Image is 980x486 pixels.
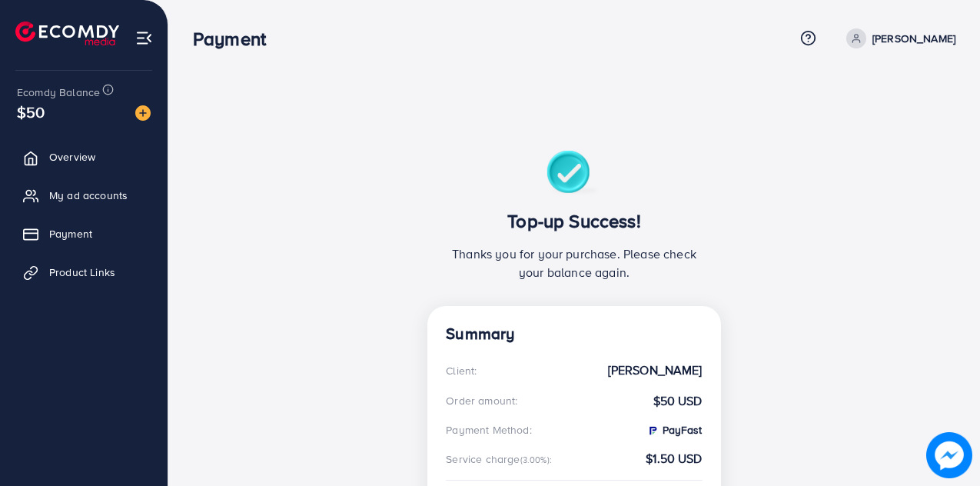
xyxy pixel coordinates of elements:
[446,325,702,344] h4: Summary
[17,101,45,123] span: $50
[12,141,156,172] a: Overview
[49,226,92,241] span: Payment
[546,151,601,198] img: success
[872,29,955,48] p: [PERSON_NAME]
[49,188,128,203] span: My ad accounts
[446,451,556,467] div: Service charge
[608,361,703,379] strong: [PERSON_NAME]
[446,245,702,281] p: Thanks you for your purchase. Please check your balance again.
[653,392,703,410] strong: $50 USD
[646,422,703,438] strong: PayFast
[646,424,659,437] img: PayFast
[17,85,100,100] span: Ecomdy Balance
[135,105,151,121] img: image
[193,28,278,50] h3: Payment
[646,450,702,468] strong: $1.50 USD
[926,432,972,478] img: image
[12,218,156,249] a: Payment
[840,28,955,48] a: [PERSON_NAME]
[446,210,702,232] h3: Top-up Success!
[12,180,156,211] a: My ad accounts
[446,422,531,438] div: Payment Method:
[15,22,119,45] img: logo
[49,149,95,165] span: Overview
[520,454,552,466] small: (3.00%):
[49,265,115,280] span: Product Links
[446,363,477,378] div: Client:
[446,393,517,408] div: Order amount:
[12,257,156,288] a: Product Links
[135,29,153,47] img: menu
